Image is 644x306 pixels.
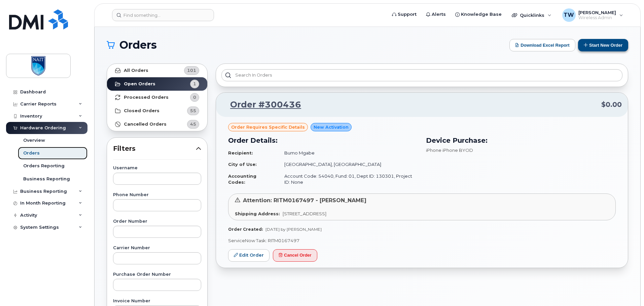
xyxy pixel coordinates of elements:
[193,94,196,100] span: 0
[124,95,169,100] strong: Processed Orders
[426,147,473,153] span: iPhone iPhone BYOD
[314,124,349,130] span: New Activation
[221,69,622,81] input: Search in orders
[222,99,301,111] a: Order #300436
[193,81,196,87] span: 1
[278,159,418,170] td: [GEOGRAPHIC_DATA], [GEOGRAPHIC_DATA]
[113,144,196,154] span: Filters
[228,227,263,232] strong: Order Created:
[113,166,201,170] label: Username
[107,91,207,104] a: Processed Orders0
[228,173,256,185] strong: Accounting Codes:
[190,121,196,127] span: 45
[228,237,616,244] p: ServiceNow Task: RITM0167497
[107,118,207,131] a: Cancelled Orders45
[107,64,207,77] a: All Orders101
[228,135,418,145] h3: Order Details:
[231,124,305,130] span: Order requires Specific details
[124,108,159,114] strong: Closed Orders
[426,135,616,145] h3: Device Purchase:
[113,246,201,250] label: Carrier Number
[190,107,196,114] span: 55
[124,68,148,73] strong: All Orders
[578,39,628,51] button: Start New Order
[107,104,207,118] a: Closed Orders55
[601,100,622,110] span: $0.00
[107,77,207,91] a: Open Orders1
[278,170,418,188] td: Account Code: 54040, Fund: 01, Dept ID: 130301, Project ID: None
[113,272,201,277] label: Purchase Order Number
[228,249,270,262] a: Edit Order
[243,197,366,204] span: Attention: RITM0167497 - [PERSON_NAME]
[273,249,317,262] button: Cancel Order
[278,147,418,159] td: Bumo Mgabe
[235,211,280,216] strong: Shipping Address:
[509,39,575,51] button: Download Excel Report
[124,122,167,127] strong: Cancelled Orders
[124,81,155,87] strong: Open Orders
[113,299,201,303] label: Invoice Number
[187,67,196,74] span: 101
[283,211,326,216] span: [STREET_ADDRESS]
[113,193,201,197] label: Phone Number
[119,40,157,50] span: Orders
[113,219,201,224] label: Order Number
[228,162,257,167] strong: City of Use:
[265,227,322,232] span: [DATE] by [PERSON_NAME]
[228,150,253,156] strong: Recipient:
